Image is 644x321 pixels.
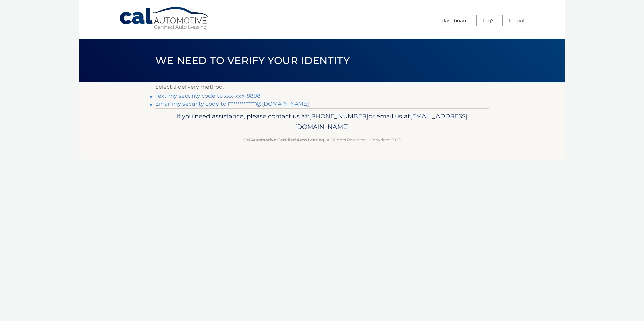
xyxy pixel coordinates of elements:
[442,15,469,26] a: Dashboard
[155,82,489,92] p: Select a delivery method:
[160,111,484,133] p: If you need assistance, please contact us at: or email us at
[155,54,350,67] span: We need to verify your identity
[509,15,525,26] a: Logout
[160,136,484,143] p: - All Rights Reserved - Copyright 2025
[243,137,324,142] strong: Cal Automotive Certified Auto Leasing
[309,112,368,120] span: [PHONE_NUMBER]
[119,7,210,31] a: Cal Automotive
[483,15,494,26] a: FAQ's
[155,93,260,99] a: Text my security code to xxx-xxx-8898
